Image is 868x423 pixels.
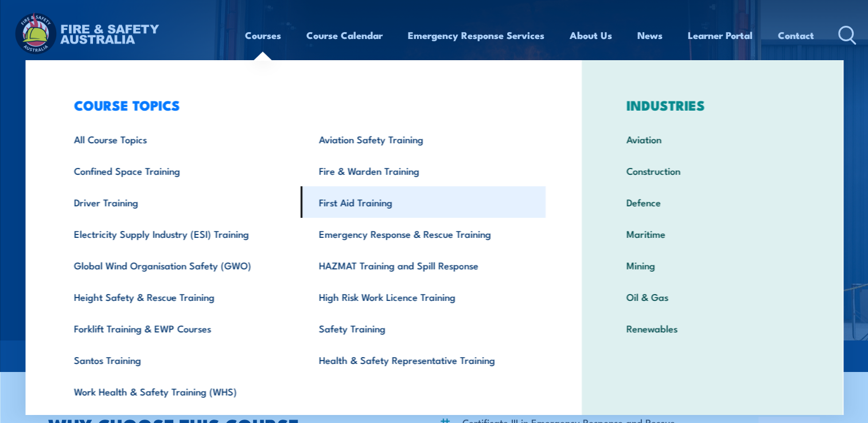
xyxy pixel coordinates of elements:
a: HAZMAT Training and Spill Response [301,249,546,281]
a: Work Health & Safety Training (WHS) [56,375,301,407]
a: Maritime [608,218,816,249]
a: First Aid Training [301,186,546,218]
a: Courses [245,20,281,50]
a: News [637,20,663,50]
a: Contact [778,20,814,50]
h3: INDUSTRIES [608,97,816,113]
a: Confined Space Training [56,155,301,186]
a: Aviation [608,123,816,155]
a: Emergency Response Services [408,20,544,50]
a: Fire & Warden Training [301,155,546,186]
a: Electricity Supply Industry (ESI) Training [56,218,301,249]
a: Driver Training [56,186,301,218]
a: Global Wind Organisation Safety (GWO) [56,249,301,281]
a: Santos Training [56,344,301,375]
a: Safety Training [301,312,546,344]
a: Course Calendar [306,20,383,50]
a: Health & Safety Representative Training [301,344,546,375]
a: Construction [608,155,816,186]
a: About Us [570,20,612,50]
a: Aviation Safety Training [301,123,546,155]
a: All Course Topics [56,123,301,155]
a: Renewables [608,312,816,344]
a: Mining [608,249,816,281]
a: Forklift Training & EWP Courses [56,312,301,344]
h3: COURSE TOPICS [56,97,546,113]
a: Emergency Response & Rescue Training [301,218,546,249]
a: High Risk Work Licence Training [301,281,546,312]
a: Learner Portal [688,20,753,50]
a: Height Safety & Rescue Training [56,281,301,312]
a: Oil & Gas [608,281,816,312]
a: Defence [608,186,816,218]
